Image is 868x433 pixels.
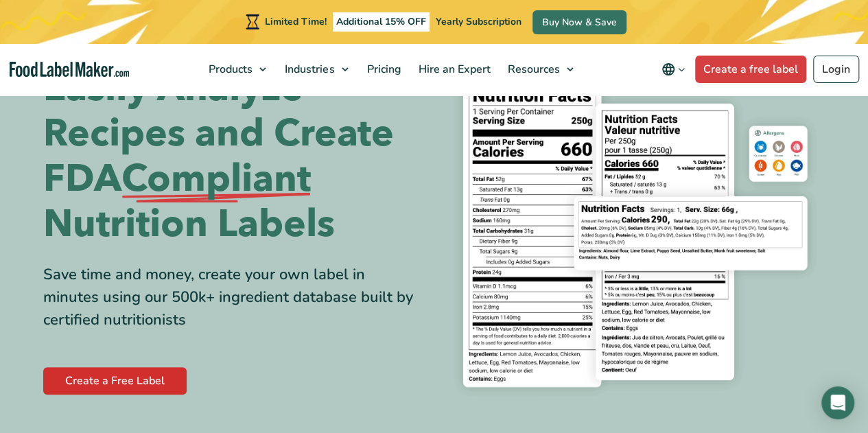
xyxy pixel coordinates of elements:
div: Open Intercom Messenger [821,386,854,419]
a: Create a Free Label [43,367,187,395]
button: Change language [652,56,695,83]
span: Pricing [362,62,402,77]
span: Products [204,62,254,77]
span: Industries [281,62,336,77]
a: Hire an Expert [410,44,495,95]
span: Resources [503,62,561,77]
a: Create a free label [695,56,806,83]
span: Compliant [121,156,311,202]
span: Additional 15% OFF [333,12,430,32]
div: Save time and money, create your own label in minutes using our 500k+ ingredient database built b... [43,264,424,331]
h1: Easily Analyze Recipes and Create FDA Nutrition Labels [43,66,424,247]
a: Login [813,56,859,83]
a: Pricing [358,44,406,95]
span: Limited Time! [265,15,327,28]
a: Food Label Maker homepage [10,62,130,78]
a: Industries [277,44,355,95]
a: Products [200,44,273,95]
a: Resources [499,44,580,95]
a: Buy Now & Save [532,10,626,34]
span: Hire an Expert [414,62,491,77]
span: Yearly Subscription [436,15,521,28]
